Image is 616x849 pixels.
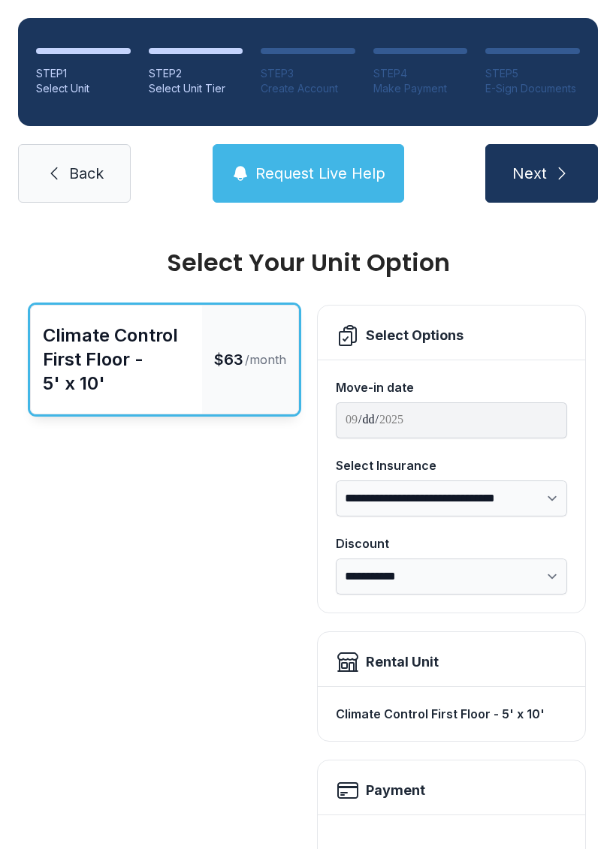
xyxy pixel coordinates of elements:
div: STEP 1 [36,66,131,81]
span: Back [69,163,104,184]
div: STEP 2 [149,66,243,81]
div: Select Options [366,325,464,346]
div: Make Payment [373,81,468,96]
span: Request Live Help [255,163,385,184]
select: Discount [336,558,567,595]
div: Select Unit Tier [149,81,243,96]
div: Move-in date [336,378,567,396]
select: Select Insurance [336,480,567,516]
div: Climate Control First Floor - 5' x 10' [43,324,190,396]
div: STEP 4 [373,66,468,81]
div: Select Unit [36,81,131,96]
div: Climate Control First Floor - 5' x 10' [336,699,567,729]
div: Rental Unit [366,652,439,673]
h2: Payment [366,780,425,801]
div: STEP 3 [261,66,355,81]
span: $63 [214,349,243,370]
div: E-Sign Documents [485,81,580,96]
div: Select Your Unit Option [30,251,586,275]
input: Move-in date [336,402,567,438]
div: Select Insurance [336,456,567,474]
span: Next [512,163,547,184]
div: Discount [336,534,567,552]
span: /month [245,351,286,369]
div: Create Account [261,81,355,96]
div: STEP 5 [485,66,580,81]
